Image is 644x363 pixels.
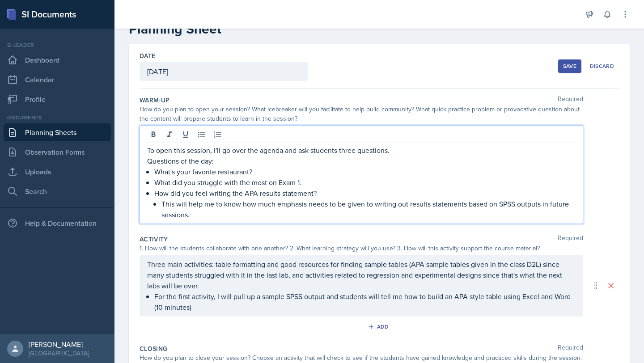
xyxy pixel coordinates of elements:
[4,41,111,49] div: Si leader
[4,114,111,122] div: Documents
[154,166,576,177] p: What's your favorite restaurant?
[140,96,169,105] label: Warm-Up
[140,105,583,123] div: How do you plan to open your session? What icebreaker will you facilitate to help build community...
[585,59,619,73] button: Discard
[4,163,111,181] a: Uploads
[4,214,111,232] div: Help & Documentation
[558,235,583,244] span: Required
[140,51,155,60] label: Date
[147,156,576,166] p: Questions of the day:
[558,344,583,353] span: Required
[558,96,583,105] span: Required
[4,90,111,108] a: Profile
[140,244,583,253] div: 1. How will the students collaborate with one another? 2. What learning strategy will you use? 3....
[365,320,394,333] button: Add
[140,353,583,363] div: How do you plan to close your session? Choose an activity that will check to see if the students ...
[147,259,576,291] p: Three main activities: table formatting and good resources for finding sample tables (APA sample ...
[154,188,576,198] p: How did you feel writing the APA results statement?
[154,291,576,312] p: For the first activity, I will pull up a sample SPSS output and students will tell me how to buil...
[154,177,576,188] p: What did you struggle with the most on Exam 1.
[558,59,581,73] button: Save
[29,349,89,358] div: [GEOGRAPHIC_DATA]
[4,182,111,200] a: Search
[4,143,111,161] a: Observation Forms
[161,198,576,220] p: This will help me to know how much emphasis needs to be given to writing out results statements b...
[147,145,576,156] p: To open this session, I'll go over the agenda and ask students three questions.
[590,63,614,70] div: Discard
[140,235,168,244] label: Activity
[29,340,89,349] div: [PERSON_NAME]
[4,123,111,141] a: Planning Sheets
[4,71,111,89] a: Calendar
[370,323,389,330] div: Add
[563,63,576,70] div: Save
[4,51,111,69] a: Dashboard
[129,21,630,37] h2: Planning Sheet
[140,344,167,353] label: Closing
